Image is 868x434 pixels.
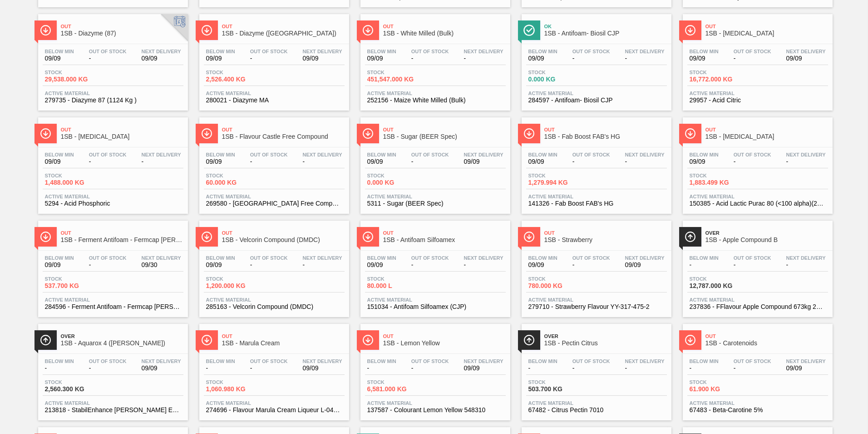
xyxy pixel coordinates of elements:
[142,365,181,372] span: 09/09
[464,152,503,157] span: Next Delivery
[89,262,127,268] span: -
[45,407,181,414] span: 213818 - StabilEnhance Rosemary Extract
[40,128,51,139] img: Ícone
[786,262,826,268] span: -
[690,297,826,303] span: Active Material
[222,133,345,140] span: 1SB - Flavour Castle Free Compound
[61,127,183,132] span: Out
[222,237,345,243] span: 1SB - Velcorin Compound (DMDC)
[705,24,828,29] span: Out
[206,200,342,207] span: 269580 - Flavour Castle Free Compound
[625,262,665,268] span: 09/09
[572,365,610,372] span: -
[367,76,431,83] span: 451,547.000 KG
[528,365,557,372] span: -
[544,127,667,132] span: Out
[367,297,503,303] span: Active Material
[201,128,212,139] img: Ícone
[411,358,449,364] span: Out Of Stock
[45,55,74,62] span: 09/09
[528,276,592,282] span: Stock
[45,283,108,289] span: 537.700 KG
[464,158,503,165] span: 09/09
[367,283,431,289] span: 80.000 L
[367,379,431,385] span: Stock
[383,30,506,37] span: 1SB - White Milled (Bulk)
[206,365,235,372] span: -
[572,158,610,165] span: -
[625,152,665,157] span: Next Delivery
[528,303,665,310] span: 279710 - Strawberry Flavour YY-317-475-2
[528,358,557,364] span: Below Min
[705,30,828,37] span: 1SB - Citric Acid
[40,25,51,36] img: Ícone
[354,214,515,317] a: ÍconeOut1SB - Antifoam SilfoamexBelow Min09/09Out Of Stock-Next Delivery-Stock80.000 LActive Mate...
[705,127,828,132] span: Out
[45,97,181,104] span: 279735 - Diazyme 87 (1124 Kg )
[89,255,127,261] span: Out Of Stock
[734,49,771,54] span: Out Of Stock
[690,283,753,289] span: 12,787.000 KG
[45,358,74,364] span: Below Min
[222,230,345,236] span: Out
[690,55,719,62] span: 09/09
[31,317,192,420] a: ÍconeOver1SB - Aquarox 4 ([PERSON_NAME])Below Min-Out Of Stock-Next Delivery09/09Stock2,560.300 K...
[45,386,108,393] span: 2,560.300 KG
[705,340,828,347] span: 1SB - Carotenoids
[367,365,396,372] span: -
[685,25,696,36] img: Ícone
[544,30,667,37] span: 1SB - Antifoam- Biosil CJP
[89,358,127,364] span: Out Of Stock
[250,365,288,372] span: -
[528,407,665,414] span: 67482 - Citrus Pectin 7010
[206,194,342,199] span: Active Material
[676,7,837,111] a: ÍconeOut1SB - [MEDICAL_DATA]Below Min09/09Out Of Stock-Next Delivery09/09Stock16,772.000 KGActive...
[192,7,354,111] a: ÍconeOut1SB - Diazyme ([GEOGRAPHIC_DATA])Below Min09/09Out Of Stock-Next Delivery09/09Stock2,526....
[690,358,719,364] span: Below Min
[45,173,108,178] span: Stock
[303,158,342,165] span: -
[528,400,665,406] span: Active Material
[544,333,667,339] span: Over
[142,358,181,364] span: Next Delivery
[89,49,127,54] span: Out Of Stock
[528,158,557,165] span: 09/09
[303,152,342,157] span: Next Delivery
[61,340,183,347] span: 1SB - Aquarox 4 (Rosemary)
[367,303,503,310] span: 151034 - Antifoam Silfoamex (CJP)
[690,158,719,165] span: 09/09
[528,55,557,62] span: 09/09
[45,365,74,372] span: -
[354,111,515,214] a: ÍconeOut1SB - Sugar (BEER Spec)Below Min09/09Out Of Stock-Next Delivery09/09Stock0.000 KGActive M...
[45,91,181,96] span: Active Material
[367,173,431,178] span: Stock
[201,25,212,36] img: Ícone
[354,317,515,420] a: ÍconeOut1SB - Lemon YellowBelow Min-Out Of Stock-Next Delivery09/09Stock6,581.000 KGActive Materi...
[528,200,665,207] span: 141326 - Fab Boost FAB's HG
[528,297,665,303] span: Active Material
[528,91,665,96] span: Active Material
[572,262,610,268] span: -
[464,358,503,364] span: Next Delivery
[45,179,108,186] span: 1,488.000 KG
[464,255,503,261] span: Next Delivery
[367,400,503,406] span: Active Material
[786,365,826,372] span: 09/09
[206,70,270,75] span: Stock
[31,111,192,214] a: ÍconeOut1SB - [MEDICAL_DATA]Below Min09/09Out Of Stock-Next Delivery-Stock1,488.000 KGActive Mate...
[367,158,396,165] span: 09/09
[690,200,826,207] span: 150385 - Acid Lactic Purac 80 (<100 alpha)(25kg)
[303,49,342,54] span: Next Delivery
[367,194,503,199] span: Active Material
[206,49,235,54] span: Below Min
[250,262,288,268] span: -
[45,255,74,261] span: Below Min
[544,340,667,347] span: 1SB - Pectin Citrus
[528,262,557,268] span: 09/09
[250,49,288,54] span: Out Of Stock
[528,152,557,157] span: Below Min
[528,255,557,261] span: Below Min
[528,173,592,178] span: Stock
[367,358,396,364] span: Below Min
[528,76,592,83] span: 0.000 KG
